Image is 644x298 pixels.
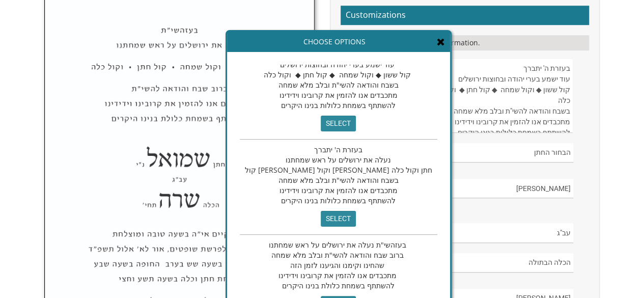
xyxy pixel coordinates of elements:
[429,58,573,133] textarea: בעזרת ה' יתברך עוד ישמע בערי יהודה ובחוצות ירושלים קול ששון ◆ וקול שמחה ◆ קול חתן ◆ וקול כלה בשבח...
[269,240,408,290] span: בעזהשי"ת נעלה את ירושלים על ראש שמחתנו ברוב שבח והודאה להשי"ת ובלב מלא שמחה שהחינו וקימנו והגיענו...
[321,211,356,227] input: select
[245,145,432,205] span: בעזרת ה' יתברך נעלה את ירושלים על ראש שמחתנו קול [PERSON_NAME] וקול [PERSON_NAME] חתן וקול כלה בש...
[341,6,589,25] h2: Customizations
[227,32,450,52] div: Choose Options
[264,49,413,110] span: בעזרת ה' יתברך עוד ישמע בערי יהודה ובחוצות ירושלים קול ששון ◆ וקול שמחה ◆ קול חתן ◆ וקול כלה בשבח...
[341,35,589,50] div: Please fill in your personal information.
[321,116,356,131] input: select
